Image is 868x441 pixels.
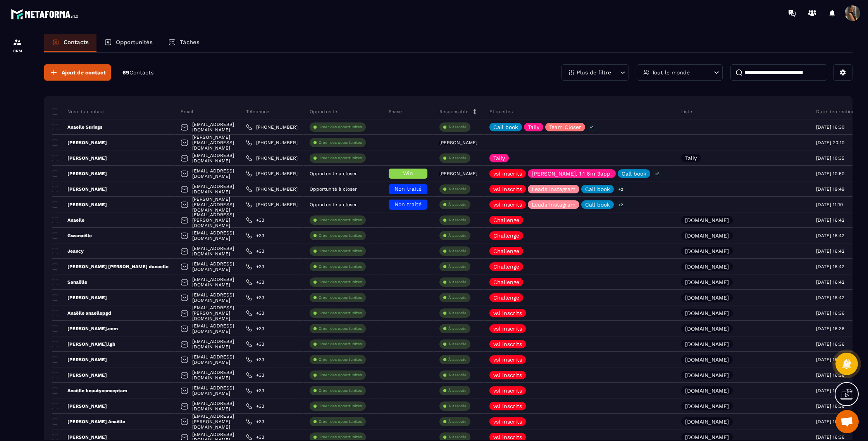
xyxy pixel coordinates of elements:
[493,419,522,424] p: vsl inscrits
[493,357,522,362] p: vsl inscrits
[616,185,626,193] p: +2
[577,70,611,75] p: Plus de filtre
[532,171,612,176] p: [PERSON_NAME]. 1:1 6m 3app.
[62,69,106,76] span: Ajout de contact
[816,372,844,378] p: [DATE] 16:36
[493,279,519,285] p: Challenge
[448,233,467,238] p: À associe
[493,372,522,378] p: vsl inscrits
[448,279,467,285] p: À associe
[816,357,844,362] p: [DATE] 16:36
[246,357,264,363] a: +33
[493,171,522,176] p: vsl inscrits
[129,69,153,76] span: Contacts
[52,109,104,115] p: Nom du contact
[448,388,467,393] p: À associe
[52,403,107,409] p: [PERSON_NAME]
[319,357,362,362] p: Créer des opportunités
[493,326,522,331] p: vsl inscrits
[816,186,844,192] p: [DATE] 19:49
[816,264,844,269] p: [DATE] 16:42
[319,341,362,347] p: Créer des opportunités
[11,7,81,21] img: logo
[448,403,467,409] p: À associe
[246,403,264,409] a: +33
[685,217,729,223] p: [DOMAIN_NAME]
[52,372,107,378] p: [PERSON_NAME]
[816,171,844,176] p: [DATE] 10:50
[585,186,610,192] p: Call book
[685,326,729,331] p: [DOMAIN_NAME]
[246,217,264,223] a: +33
[685,372,729,378] p: [DOMAIN_NAME]
[122,69,153,76] p: 69
[319,295,362,300] p: Créer des opportunités
[246,388,264,394] a: +33
[319,403,362,409] p: Créer des opportunités
[816,419,844,424] p: [DATE] 16:36
[816,155,844,161] p: [DATE] 10:35
[493,403,522,409] p: vsl inscrits
[685,341,729,347] p: [DOMAIN_NAME]
[246,434,264,440] a: +33
[616,201,626,209] p: +2
[816,124,844,130] p: [DATE] 16:30
[319,388,362,393] p: Créer des opportunités
[439,171,477,176] p: [PERSON_NAME]
[52,279,87,285] p: Sanaëlle
[816,233,844,238] p: [DATE] 16:42
[816,217,844,223] p: [DATE] 16:42
[319,140,362,145] p: Créer des opportunités
[493,186,522,192] p: vsl inscrits
[180,39,200,46] p: Tâches
[448,202,467,207] p: À associe
[448,217,467,223] p: À associe
[685,155,697,161] p: Tally
[246,341,264,347] a: +33
[319,326,362,331] p: Créer des opportunités
[448,124,467,130] p: À associe
[493,264,519,269] p: Challenge
[448,341,467,347] p: À associe
[448,357,467,362] p: À associe
[816,388,844,393] p: [DATE] 16:36
[246,248,264,254] a: +33
[439,109,468,115] p: Responsable
[52,419,125,425] p: [PERSON_NAME] Anaëlle
[448,372,467,378] p: À associe
[493,155,505,161] p: Tally
[52,434,107,440] p: [PERSON_NAME]
[816,109,854,115] p: Date de création
[319,264,362,269] p: Créer des opportunités
[493,295,519,300] p: Challenge
[319,217,362,223] p: Créer des opportunités
[319,279,362,285] p: Créer des opportunités
[310,202,357,207] p: Opportunité à closer
[448,155,467,161] p: À associe
[246,155,298,161] a: [PHONE_NUMBER]
[685,403,729,409] p: [DOMAIN_NAME]
[685,295,729,300] p: [DOMAIN_NAME]
[816,403,844,409] p: [DATE] 16:36
[685,434,729,440] p: [DOMAIN_NAME]
[493,217,519,223] p: Challenge
[816,326,844,331] p: [DATE] 16:36
[310,171,357,176] p: Opportunité à closer
[64,39,89,46] p: Contacts
[493,310,522,316] p: vsl inscrits
[816,248,844,254] p: [DATE] 16:42
[587,123,596,131] p: +1
[319,434,362,440] p: Créer des opportunités
[116,39,153,46] p: Opportunités
[319,124,362,130] p: Créer des opportunités
[493,341,522,347] p: vsl inscrits
[246,109,269,115] p: Téléphone
[528,124,539,130] p: Tally
[448,419,467,424] p: À associe
[816,140,844,145] p: [DATE] 20:10
[493,124,518,130] p: Call book
[319,310,362,316] p: Créer des opportunités
[52,186,107,192] p: [PERSON_NAME]
[652,170,662,178] p: +5
[52,124,102,130] p: Anaelle Surings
